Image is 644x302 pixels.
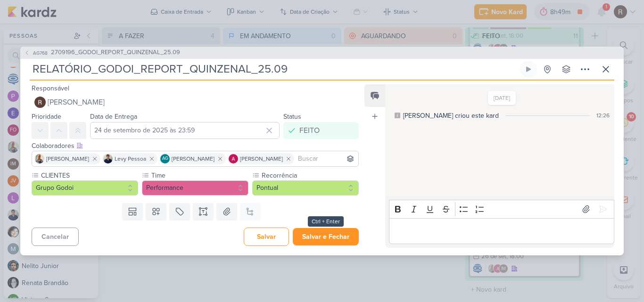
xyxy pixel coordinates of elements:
[389,200,614,218] div: Editor toolbar
[32,49,49,57] span: AG768
[283,113,301,121] label: Status
[308,216,344,227] div: Ctrl + Enter
[32,228,79,246] button: Cancelar
[229,154,238,163] img: Alessandra Gomes
[244,228,289,246] button: Salvar
[283,122,359,139] button: FEITO
[90,113,137,121] label: Data de Entrega
[299,125,320,136] div: FEITO
[389,218,614,244] div: Editor editing area: main
[596,111,610,120] div: 12:26
[525,65,532,73] div: Ligar relógio
[162,156,168,161] p: AG
[30,61,518,78] input: Kard Sem Título
[403,111,499,121] div: [PERSON_NAME] criou este kard
[48,97,105,108] span: [PERSON_NAME]
[172,155,215,163] span: [PERSON_NAME]
[90,122,280,139] input: Select a date
[150,171,248,180] label: Time
[296,153,356,164] input: Buscar
[240,155,283,163] span: [PERSON_NAME]
[40,171,138,180] label: CLIENTES
[103,154,113,163] img: Levy Pessoa
[32,84,69,92] label: Responsável
[293,228,359,245] button: Salvar e Fechar
[32,113,61,121] label: Prioridade
[51,48,180,57] span: 2709196_GODOI_REPORT_QUINZENAL_25.09
[34,97,46,108] img: Rafael Dornelles
[35,154,44,163] img: Iara Santos
[261,171,359,180] label: Recorrência
[115,155,146,163] span: Levy Pessoa
[142,180,248,196] button: Performance
[32,94,359,111] button: [PERSON_NAME]
[32,141,359,151] div: Colaboradores
[46,155,89,163] span: [PERSON_NAME]
[32,180,138,196] button: Grupo Godoi
[24,48,180,57] button: AG768 2709196_GODOI_REPORT_QUINZENAL_25.09
[160,154,170,163] div: Aline Gimenez Graciano
[252,180,359,196] button: Pontual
